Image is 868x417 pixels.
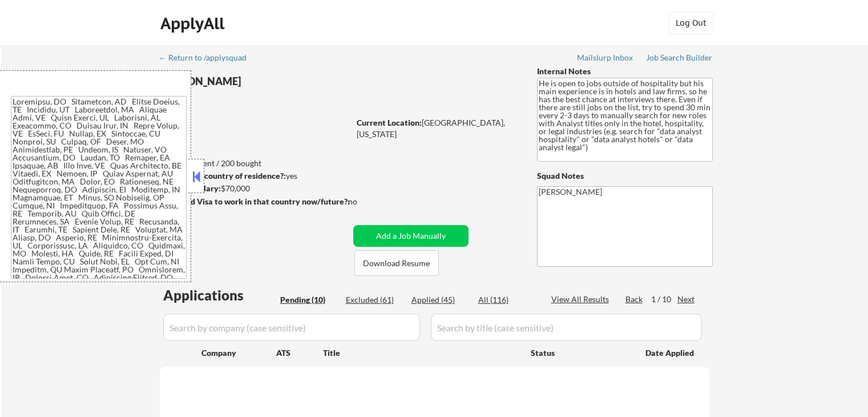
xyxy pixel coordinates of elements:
[651,294,677,305] div: 1 / 10
[625,294,644,305] div: Back
[646,53,713,65] a: Job Search Builder
[159,183,349,194] div: $70,000
[551,294,612,305] div: View All Results
[276,347,323,359] div: ATS
[357,117,518,139] div: [GEOGRAPHIC_DATA], [US_STATE]
[677,294,696,305] div: Next
[537,66,713,77] div: Internal Notes
[160,74,394,89] div: [PERSON_NAME]
[537,170,713,182] div: Squad Notes
[354,250,439,276] button: Download Resume
[431,314,702,341] input: Search by title (case sensitive)
[159,54,257,62] div: ← Return to /applysquad
[668,11,714,34] button: Log Out
[478,294,535,306] div: All (116)
[159,53,257,65] a: ← Return to /applysquad
[531,342,629,363] div: Status
[323,347,520,359] div: Title
[160,197,350,206] strong: Will need Visa to work in that country now/future?:
[163,314,420,341] input: Search by company (case sensitive)
[357,118,422,127] strong: Current Location:
[159,170,346,182] div: yes
[346,294,403,306] div: Excluded (61)
[163,288,276,302] div: Applications
[577,53,634,65] a: Mailslurp Inbox
[201,347,276,359] div: Company
[353,225,469,247] button: Add a Job Manually
[348,196,381,207] div: no
[646,54,713,62] div: Job Search Builder
[159,158,349,169] div: 45 sent / 200 bought
[159,171,286,181] strong: Can work in country of residence?:
[160,14,228,33] div: ApplyAll
[645,347,696,359] div: Date Applied
[280,294,337,306] div: Pending (10)
[411,294,469,306] div: Applied (45)
[577,54,634,62] div: Mailslurp Inbox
